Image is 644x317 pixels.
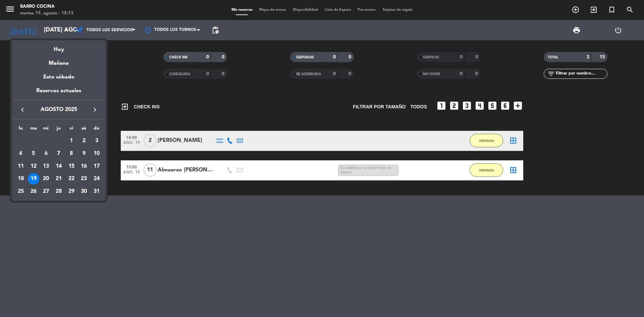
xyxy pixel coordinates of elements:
[15,173,26,184] div: 18
[90,160,103,173] td: 17 de agosto de 2025
[65,172,78,185] td: 22 de agosto de 2025
[66,186,77,197] div: 29
[78,135,91,147] td: 2 de agosto de 2025
[78,172,91,185] td: 23 de agosto de 2025
[28,161,39,172] div: 12
[78,173,90,184] div: 23
[78,185,91,198] td: 30 de agosto de 2025
[78,148,90,159] div: 9
[12,68,106,87] div: Este sábado
[28,186,39,197] div: 26
[78,147,91,160] td: 9 de agosto de 2025
[78,186,90,197] div: 30
[40,148,52,159] div: 6
[40,160,52,173] td: 13 de agosto de 2025
[91,161,102,172] div: 17
[18,106,26,114] i: keyboard_arrow_left
[15,148,26,159] div: 4
[65,147,78,160] td: 8 de agosto de 2025
[53,186,64,197] div: 28
[78,160,91,173] td: 16 de agosto de 2025
[29,105,89,114] span: agosto 2025
[14,124,27,135] th: lunes
[40,161,52,172] div: 13
[65,124,78,135] th: viernes
[14,185,27,198] td: 25 de agosto de 2025
[15,186,26,197] div: 25
[52,172,65,185] td: 21 de agosto de 2025
[40,186,52,197] div: 27
[65,160,78,173] td: 15 de agosto de 2025
[91,135,102,147] div: 3
[53,148,64,159] div: 7
[12,54,106,68] div: Mañana
[12,40,106,54] div: Hoy
[66,173,77,184] div: 22
[90,147,103,160] td: 10 de agosto de 2025
[90,135,103,147] td: 3 de agosto de 2025
[27,172,40,185] td: 19 de agosto de 2025
[28,148,39,159] div: 5
[27,160,40,173] td: 12 de agosto de 2025
[65,135,78,147] td: 1 de agosto de 2025
[27,147,40,160] td: 5 de agosto de 2025
[27,124,40,135] th: martes
[89,105,101,114] button: keyboard_arrow_right
[52,160,65,173] td: 14 de agosto de 2025
[91,173,102,184] div: 24
[40,173,52,184] div: 20
[90,172,103,185] td: 24 de agosto de 2025
[27,185,40,198] td: 26 de agosto de 2025
[52,185,65,198] td: 28 de agosto de 2025
[40,172,52,185] td: 20 de agosto de 2025
[91,106,99,114] i: keyboard_arrow_right
[40,124,52,135] th: miércoles
[91,148,102,159] div: 10
[52,147,65,160] td: 7 de agosto de 2025
[14,160,27,173] td: 11 de agosto de 2025
[78,124,91,135] th: sábado
[53,161,64,172] div: 14
[78,135,90,147] div: 2
[40,147,52,160] td: 6 de agosto de 2025
[91,186,102,197] div: 31
[66,135,77,147] div: 1
[78,161,90,172] div: 16
[15,161,26,172] div: 11
[12,87,106,100] div: Reservas actuales
[14,172,27,185] td: 18 de agosto de 2025
[66,148,77,159] div: 8
[28,173,39,184] div: 19
[52,124,65,135] th: jueves
[14,147,27,160] td: 4 de agosto de 2025
[65,185,78,198] td: 29 de agosto de 2025
[16,105,29,114] button: keyboard_arrow_left
[90,124,103,135] th: domingo
[53,173,64,184] div: 21
[90,185,103,198] td: 31 de agosto de 2025
[66,161,77,172] div: 15
[40,185,52,198] td: 27 de agosto de 2025
[14,135,65,147] td: AGO.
